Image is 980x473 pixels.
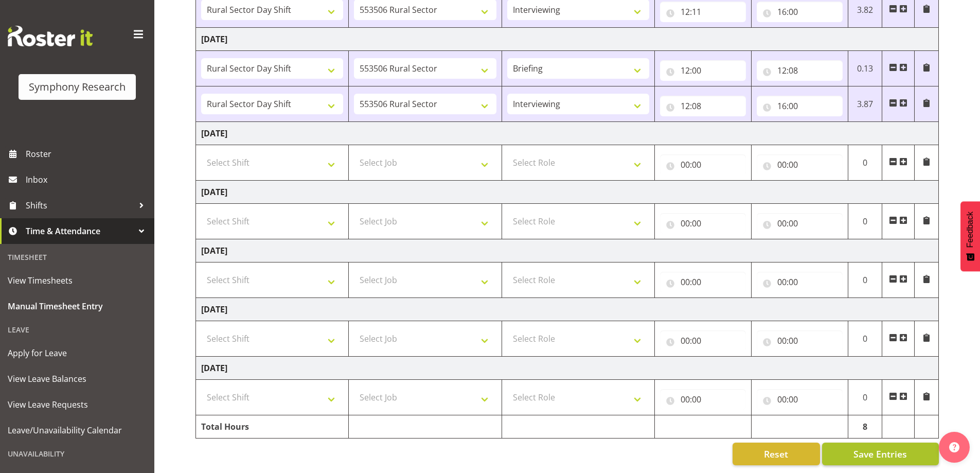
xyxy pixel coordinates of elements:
[3,443,152,464] div: Unavailability
[26,172,149,187] span: Inbox
[196,357,939,380] td: [DATE]
[966,212,975,248] span: Feedback
[848,145,882,181] td: 0
[196,181,939,204] td: [DATE]
[196,28,939,51] td: [DATE]
[660,213,746,234] input: Click to select...
[3,319,152,340] div: Leave
[848,380,882,415] td: 0
[8,423,147,438] span: Leave/Unavailability Calendar
[848,51,882,86] td: 0.13
[3,268,152,293] a: View Timesheets
[196,122,939,145] td: [DATE]
[3,247,152,268] div: Timesheet
[733,443,820,465] button: Reset
[196,415,349,439] td: Total Hours
[960,201,980,271] button: Feedback - Show survey
[3,417,152,443] a: Leave/Unavailability Calendar
[26,146,149,162] span: Roster
[848,321,882,357] td: 0
[848,86,882,122] td: 3.87
[757,213,843,234] input: Click to select...
[8,299,147,314] span: Manual Timesheet Entry
[3,392,152,417] a: View Leave Requests
[764,447,788,461] span: Reset
[196,298,939,321] td: [DATE]
[949,442,959,452] img: help-xxl-2.png
[757,96,843,116] input: Click to select...
[8,273,147,288] span: View Timesheets
[853,447,907,461] span: Save Entries
[757,154,843,175] input: Click to select...
[848,204,882,239] td: 0
[8,345,147,361] span: Apply for Leave
[8,397,147,412] span: View Leave Requests
[196,239,939,262] td: [DATE]
[8,371,147,387] span: View Leave Balances
[757,272,843,292] input: Click to select...
[660,60,746,81] input: Click to select...
[660,389,746,410] input: Click to select...
[26,198,134,213] span: Shifts
[660,272,746,292] input: Click to select...
[3,293,152,319] a: Manual Timesheet Entry
[757,330,843,351] input: Click to select...
[3,340,152,366] a: Apply for Leave
[29,79,126,95] div: Symphony Research
[757,389,843,410] input: Click to select...
[757,60,843,81] input: Click to select...
[660,330,746,351] input: Click to select...
[26,223,134,239] span: Time & Attendance
[660,96,746,116] input: Click to select...
[848,415,882,439] td: 8
[757,2,843,22] input: Click to select...
[848,262,882,298] td: 0
[8,26,93,46] img: Rosterit website logo
[660,154,746,175] input: Click to select...
[822,443,939,465] button: Save Entries
[3,366,152,392] a: View Leave Balances
[660,2,746,22] input: Click to select...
